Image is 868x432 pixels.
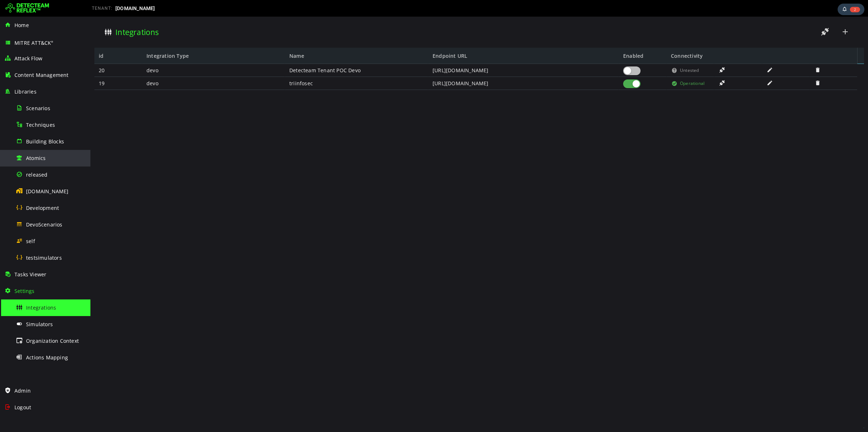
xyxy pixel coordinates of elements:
[4,60,52,73] div: 19
[590,60,614,73] span: Operational
[14,72,69,78] span: Content Management
[26,155,46,161] span: Atomics
[52,31,195,47] div: Integration Type
[338,60,528,73] div: [URL][DOMAIN_NAME]
[14,387,31,394] span: Admin
[26,221,63,228] span: DevoScenarios
[26,238,35,245] span: self
[26,254,62,261] span: testsimulators
[52,60,195,73] div: devo
[26,171,48,178] span: released
[26,321,53,328] span: Simulators
[14,55,42,62] span: Attack Flow
[338,31,528,47] div: Endpoint URL
[14,288,35,294] span: Settings
[115,5,155,11] span: [DOMAIN_NAME]
[14,39,54,46] span: MITRE ATT&CK
[4,31,52,47] div: id
[838,4,864,15] div: Task Notifications
[51,40,53,43] sup: ®
[14,88,37,95] span: Libraries
[850,7,860,12] span: 2
[195,47,338,60] div: Detecteam Tenant POC Devo
[92,6,112,11] span: TENANT:
[26,138,64,145] span: Building Blocks
[25,10,68,21] h3: Integrations
[576,31,624,47] div: Connectivity Status
[26,105,50,112] span: Scenarios
[590,47,609,60] span: Untested
[195,60,338,73] div: triinfosec
[338,47,528,60] div: [URL][DOMAIN_NAME]
[52,47,195,60] div: devo
[26,204,59,211] span: Development
[26,354,68,361] span: Actions Mapping
[195,31,338,47] div: Name
[14,404,31,411] span: Logout
[4,47,52,60] div: 20
[5,3,49,14] img: Detecteam logo
[528,31,576,47] div: Enabled
[26,304,56,311] span: Integrations
[14,22,29,29] span: Home
[26,337,79,344] span: Organization Context
[26,121,55,128] span: Techniques
[26,188,69,195] span: [DOMAIN_NAME]
[14,271,46,278] span: Tasks Viewer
